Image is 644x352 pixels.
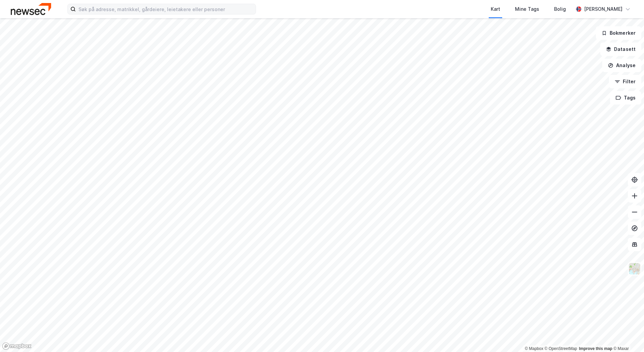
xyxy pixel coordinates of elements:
div: Mine Tags [515,5,539,13]
a: Mapbox [525,346,543,351]
a: Mapbox homepage [2,342,32,350]
div: Kontrollprogram for chat [610,320,644,352]
input: Søk på adresse, matrikkel, gårdeiere, leietakere eller personer [76,4,256,14]
div: Bolig [554,5,566,13]
button: Analyse [602,59,641,72]
button: Tags [610,91,641,105]
iframe: Chat Widget [610,320,644,352]
a: Improve this map [579,346,612,351]
button: Filter [609,75,641,88]
button: Bokmerker [596,26,641,40]
button: Datasett [600,42,641,56]
a: OpenStreetMap [545,346,577,351]
img: newsec-logo.f6e21ccffca1b3a03d2d.png [11,3,51,15]
div: Kart [491,5,500,13]
div: [PERSON_NAME] [584,5,622,13]
img: Z [628,262,641,275]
